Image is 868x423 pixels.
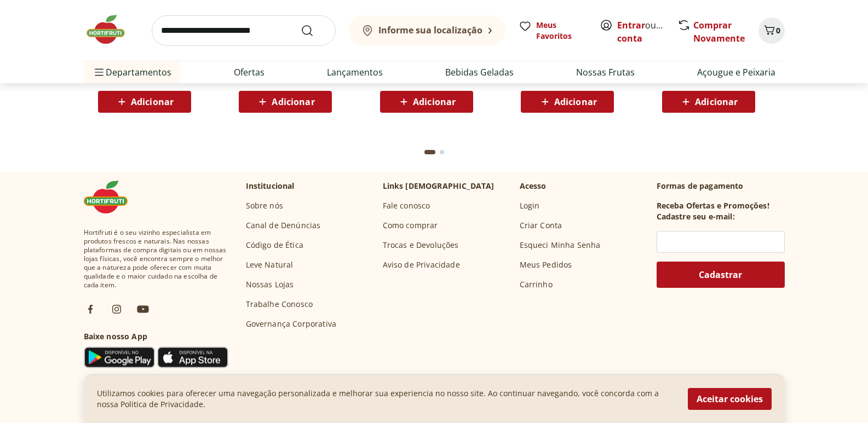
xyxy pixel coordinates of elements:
span: Adicionar [272,97,314,106]
a: Leve Natural [246,259,294,270]
a: Lançamentos [327,66,383,79]
span: Adicionar [131,97,174,106]
span: Adicionar [413,97,456,106]
p: Institucional [246,181,295,192]
h3: Baixe nosso App [84,331,228,342]
button: Informe sua localização [349,15,505,46]
a: Fale conosco [383,200,430,211]
p: Formas de pagamento [657,181,785,192]
a: Canal de Denúncias [246,220,321,231]
span: Cadastrar [699,270,742,279]
img: fb [84,303,97,316]
b: Informe sua localização [378,24,482,36]
a: Entrar [617,19,645,31]
a: Nossas Frutas [576,66,635,79]
a: Meus Pedidos [520,259,572,270]
img: ig [110,303,123,316]
a: Criar conta [617,19,677,44]
a: Comprar Novamente [693,19,745,44]
p: Links [DEMOGRAPHIC_DATA] [383,181,495,192]
a: Trocas e Devoluções [383,240,459,251]
button: Adicionar [98,91,191,113]
button: Submit Search [301,24,327,37]
button: Adicionar [380,91,473,113]
p: Acesso [520,181,547,192]
a: Governança Corporativa [246,318,337,329]
a: Trabalhe Conosco [246,299,313,310]
button: Current page from fs-carousel [422,139,438,165]
button: Carrinho [758,18,785,44]
button: Adicionar [662,91,755,113]
button: Menu [93,59,106,85]
button: Cadastrar [657,262,785,288]
span: Departamentos [93,59,171,85]
a: Bebidas Geladas [445,66,514,79]
img: Hortifruti [84,13,139,46]
button: Adicionar [239,91,332,113]
span: Meus Favoritos [536,20,587,42]
h3: Receba Ofertas e Promoções! [657,200,769,211]
img: ytb [136,303,150,316]
a: Carrinho [520,279,553,290]
a: Meus Favoritos [519,20,587,42]
a: Aviso de Privacidade [383,259,460,270]
span: 0 [776,25,780,36]
button: Adicionar [521,91,614,113]
a: Açougue e Peixaria [697,66,775,79]
a: Ofertas [234,66,265,79]
a: Sobre nós [246,200,283,211]
a: Esqueci Minha Senha [520,240,601,251]
img: Google Play Icon [84,346,155,368]
input: search [152,15,336,46]
a: Login [520,200,540,211]
span: Hortifruti é o seu vizinho especialista em produtos frescos e naturais. Nas nossas plataformas de... [84,228,228,289]
img: App Store Icon [157,346,228,368]
button: Go to page 2 from fs-carousel [438,139,446,165]
a: Como comprar [383,220,438,231]
a: Código de Ética [246,240,303,251]
a: Criar Conta [520,220,562,231]
span: Adicionar [695,97,738,106]
span: Adicionar [554,97,597,106]
img: Hortifruti [84,181,139,213]
button: Aceitar cookies [688,388,772,410]
span: ou [617,19,666,45]
p: Utilizamos cookies para oferecer uma navegação personalizada e melhorar sua experiencia no nosso ... [97,388,675,410]
h3: Cadastre seu e-mail: [657,211,735,222]
a: Nossas Lojas [246,279,294,290]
